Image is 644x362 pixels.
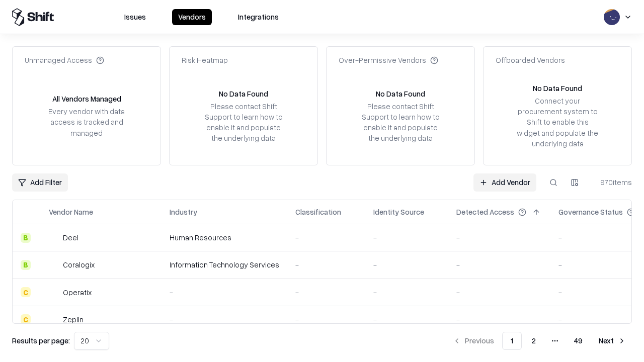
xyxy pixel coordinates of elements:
[12,335,70,346] p: Results per page:
[456,259,542,270] div: -
[12,173,68,192] button: Add Filter
[339,55,438,65] div: Over-Permissive Vendors
[516,96,599,149] div: Connect your procurement system to Shift to enable this widget and populate the underlying data
[558,207,623,217] div: Governance Status
[182,55,228,65] div: Risk Heatmap
[473,173,536,192] a: Add Vendor
[524,332,544,350] button: 2
[456,207,514,217] div: Detected Access
[45,106,128,138] div: Every vendor with data access is tracked and managed
[49,233,59,243] img: Deel
[63,259,95,270] div: Coralogix
[295,232,357,243] div: -
[373,207,424,217] div: Identity Source
[21,314,31,324] div: C
[21,260,31,270] div: B
[21,287,31,297] div: C
[170,232,279,243] div: Human Resources
[295,314,357,325] div: -
[21,233,31,243] div: B
[295,287,357,298] div: -
[456,314,542,325] div: -
[456,232,542,243] div: -
[170,259,279,270] div: Information Technology Services
[232,9,285,25] button: Integrations
[373,232,440,243] div: -
[373,259,440,270] div: -
[52,94,121,104] div: All Vendors Managed
[49,314,59,324] img: Zeplin
[593,332,632,350] button: Next
[592,177,632,188] div: 970 items
[202,101,285,144] div: Please contact Shift Support to learn how to enable it and populate the underlying data
[49,260,59,270] img: Coralogix
[170,314,279,325] div: -
[496,55,565,65] div: Offboarded Vendors
[359,101,442,144] div: Please contact Shift Support to learn how to enable it and populate the underlying data
[63,287,92,298] div: Operatix
[533,83,582,94] div: No Data Found
[373,314,440,325] div: -
[63,232,78,243] div: Deel
[49,287,59,297] img: Operatix
[63,314,84,325] div: Zeplin
[172,9,212,25] button: Vendors
[25,55,104,65] div: Unmanaged Access
[373,287,440,298] div: -
[170,287,279,298] div: -
[447,332,632,350] nav: pagination
[295,207,341,217] div: Classification
[295,259,357,270] div: -
[170,207,197,217] div: Industry
[566,332,591,350] button: 49
[502,332,522,350] button: 1
[376,88,425,99] div: No Data Found
[49,207,93,217] div: Vendor Name
[118,9,152,25] button: Issues
[456,287,542,298] div: -
[219,88,268,99] div: No Data Found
